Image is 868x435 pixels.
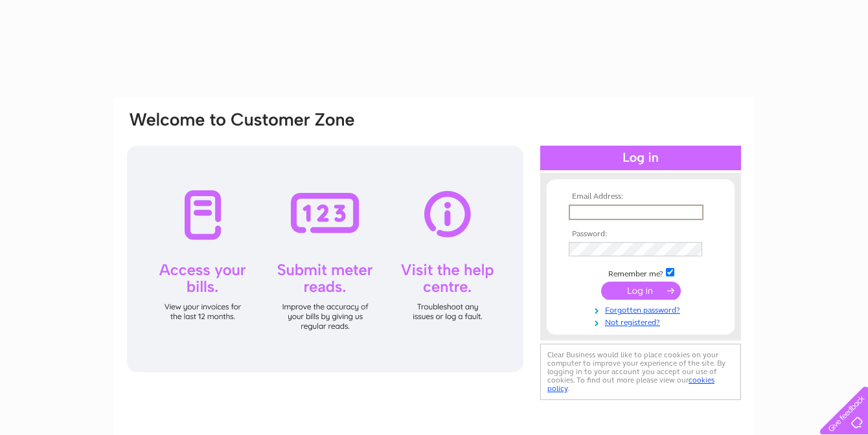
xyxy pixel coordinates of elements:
[601,282,681,300] input: Submit
[565,266,716,279] td: Remember me?
[569,303,716,315] a: Forgotten password?
[540,344,741,400] div: Clear Business would like to place cookies on your computer to improve your experience of the sit...
[565,230,716,239] th: Password:
[547,375,714,393] a: cookies policy
[565,192,716,201] th: Email Address:
[569,315,716,328] a: Not registered?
